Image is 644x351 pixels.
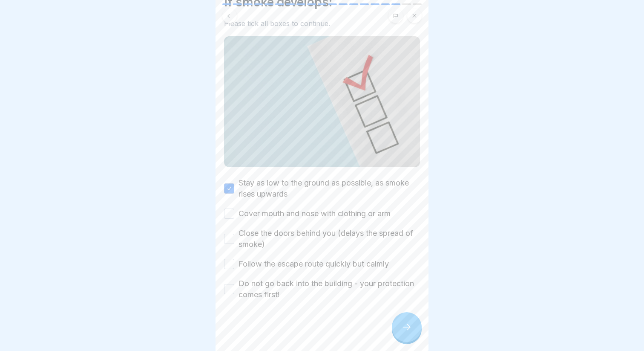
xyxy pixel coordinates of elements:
div: Please tick all boxes to continue. [224,20,420,28]
label: Do not go back into the building - your protection comes first! [239,278,420,300]
label: Close the doors behind you (delays the spread of smoke) [239,228,420,250]
label: Follow the escape route quickly but calmly [239,258,389,270]
label: Cover mouth and nose with clothing or arm [239,208,391,219]
label: Stay as low to the ground as possible, as smoke rises upwards [239,177,420,200]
